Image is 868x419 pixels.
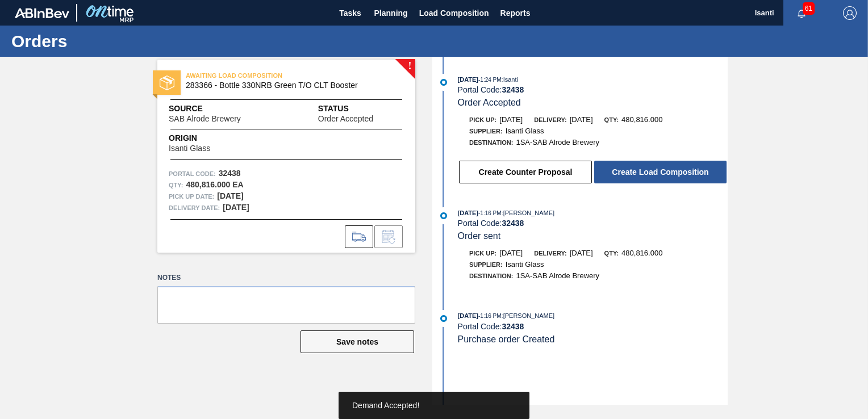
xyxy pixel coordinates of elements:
[458,231,501,241] span: Order sent
[374,6,408,20] span: Planning
[160,76,174,90] img: status
[458,76,478,83] span: [DATE]
[318,115,373,123] span: Order Accepted
[345,225,373,248] div: Go to Load Composition
[458,209,478,216] span: [DATE]
[458,219,728,228] div: Portal Code:
[169,202,220,213] span: Delivery Date:
[469,250,496,257] span: Pick up:
[169,179,183,191] span: Qty :
[502,219,524,228] strong: 32438
[478,210,502,216] span: - 1:16 PM
[478,313,502,319] span: - 1:16 PM
[217,191,243,200] strong: [DATE]
[458,312,478,319] span: [DATE]
[499,249,523,257] span: [DATE]
[458,85,728,94] div: Portal Code:
[169,191,214,202] span: Pick up Date:
[534,250,566,257] span: Delivery:
[169,132,239,144] span: Origin
[621,115,662,124] span: 480,816.000
[11,35,213,48] h1: Orders
[502,76,518,83] span: : Isanti
[440,315,447,322] img: atual
[502,312,555,319] span: : [PERSON_NAME]
[169,144,210,153] span: Isanti Glass
[301,330,414,353] button: Save notes
[604,250,619,257] span: Qty:
[604,116,619,123] span: Qty:
[500,6,531,20] span: Reports
[458,334,555,344] span: Purchase order Created
[169,115,241,123] span: SAB Alrode Brewery
[506,260,544,269] span: Isanti Glass
[186,180,243,189] strong: 480,816.000 EA
[594,161,727,183] button: Create Load Composition
[803,2,815,15] span: 61
[570,249,593,257] span: [DATE]
[469,128,503,135] span: Supplier:
[440,79,447,86] img: atual
[186,70,345,81] span: AWAITING LOAD COMPOSITION
[352,401,419,410] span: Demand Accepted!
[499,115,523,124] span: [DATE]
[502,85,524,94] strong: 32438
[318,103,404,115] span: Status
[459,161,592,183] button: Create Counter Proposal
[440,212,447,219] img: atual
[843,6,857,20] img: Logout
[783,5,820,21] button: Notifications
[458,322,728,331] div: Portal Code:
[570,115,593,124] span: [DATE]
[15,8,69,18] img: TNhmsLtSVTkK8tSr43FrP2fwEKptu5GPRR3wAAAABJRU5ErkJggg==
[219,169,241,178] strong: 32438
[516,138,599,146] span: 1SA-SAB Alrode Brewery
[169,103,275,115] span: Source
[502,209,555,216] span: : [PERSON_NAME]
[469,116,496,123] span: Pick up:
[534,116,566,123] span: Delivery:
[469,139,513,146] span: Destination:
[374,225,403,248] div: Inform order change
[469,273,513,279] span: Destination:
[502,322,524,331] strong: 32438
[469,261,503,268] span: Supplier:
[458,98,521,107] span: Order Accepted
[157,270,415,286] label: Notes
[169,168,216,179] span: Portal Code:
[516,271,599,280] span: 1SA-SAB Alrode Brewery
[338,6,363,20] span: Tasks
[621,249,662,257] span: 480,816.000
[186,81,392,90] span: 283366 - Bottle 330NRB Green T/O CLT Booster
[478,77,502,83] span: - 1:24 PM
[223,203,249,212] strong: [DATE]
[506,127,544,135] span: Isanti Glass
[419,6,489,20] span: Load Composition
